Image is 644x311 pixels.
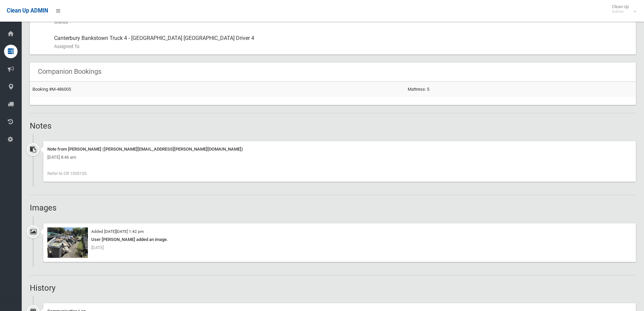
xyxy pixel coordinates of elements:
[405,82,636,97] td: Mattress: 5
[91,245,104,250] span: [DATE]
[47,227,88,258] img: 30%20moreton.jpg
[30,121,636,130] h2: Notes
[612,9,629,14] small: Admin
[30,203,636,212] h2: Images
[30,284,636,292] h2: History
[609,4,636,14] span: Clean Up
[47,171,87,176] span: Refer to CR 1335155
[91,229,144,234] small: Added [DATE][DATE] 1:42 pm
[47,236,632,244] div: User [PERSON_NAME] added an image.
[47,153,632,161] div: [DATE] 8:46 am
[47,145,632,153] div: Note from [PERSON_NAME] ([PERSON_NAME][EMAIL_ADDRESS][PERSON_NAME][DOMAIN_NAME])
[30,65,110,78] header: Companion Bookings
[7,7,48,14] span: Clean Up ADMIN
[54,42,630,50] small: Assigned To
[54,18,630,26] small: Status
[32,87,71,92] a: Booking #M-486005
[54,30,630,54] div: Canterbury Bankstown Truck 4 - [GEOGRAPHIC_DATA] [GEOGRAPHIC_DATA] Driver 4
